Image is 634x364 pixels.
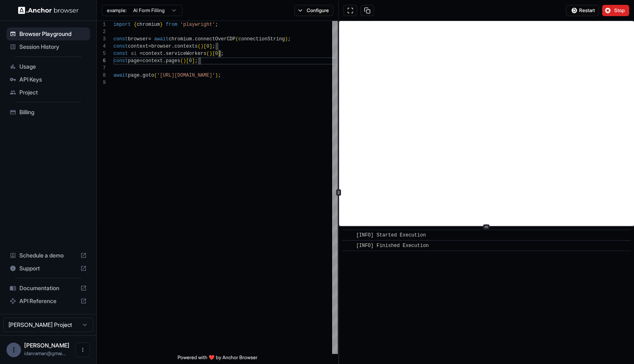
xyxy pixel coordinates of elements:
[19,284,77,292] span: Documentation
[174,44,198,49] span: contexts
[142,58,163,64] span: context
[128,36,148,42] span: browser
[113,22,131,27] span: import
[113,58,128,64] span: const
[163,51,165,56] span: .
[212,44,215,49] span: ;
[75,343,90,357] button: Open menu
[566,5,599,16] button: Restart
[142,73,154,78] span: goto
[131,51,136,56] span: ai
[195,36,236,42] span: connectOverCDP
[192,36,195,42] span: .
[113,44,128,49] span: const
[6,262,90,275] div: Support
[6,86,90,99] div: Project
[346,231,350,239] span: ​
[212,51,215,56] span: [
[140,51,142,56] span: =
[6,73,90,86] div: API Keys
[19,43,87,51] span: Session History
[183,58,186,64] span: )
[614,7,626,14] span: Stop
[24,342,69,349] span: Idan Raman
[192,58,195,64] span: ]
[294,5,333,16] button: Configure
[19,251,77,259] span: Schedule a demo
[113,36,128,42] span: const
[97,72,106,79] div: 8
[19,297,77,305] span: API Reference
[169,36,192,42] span: chromium
[198,44,201,49] span: (
[97,50,106,57] div: 5
[172,44,174,49] span: .
[166,58,180,64] span: pages
[19,108,87,116] span: Billing
[19,75,87,84] span: API Keys
[180,22,215,27] span: 'playwright'
[6,40,90,53] div: Session History
[189,58,192,64] span: 0
[195,58,198,64] span: ;
[97,21,106,28] div: 1
[19,63,87,71] span: Usage
[6,295,90,308] div: API Reference
[148,36,151,42] span: =
[6,249,90,262] div: Schedule a demo
[221,51,224,56] span: ;
[128,58,140,64] span: page
[178,354,257,364] span: Powered with ❤️ by Anchor Browser
[97,65,106,72] div: 7
[142,51,163,56] span: context
[579,7,595,14] span: Restart
[203,44,206,49] span: [
[128,44,148,49] span: context
[236,36,239,42] span: (
[157,73,215,78] span: '[URL][DOMAIN_NAME]'
[6,27,90,40] div: Browser Playground
[360,5,374,16] button: Copy session ID
[215,73,218,78] span: )
[148,44,151,49] span: =
[206,51,209,56] span: (
[346,242,350,250] span: ​
[218,51,221,56] span: ]
[154,73,157,78] span: (
[206,44,209,49] span: 0
[288,36,291,42] span: ;
[140,58,142,64] span: =
[6,282,90,295] div: Documentation
[134,22,136,27] span: {
[166,51,207,56] span: serviceWorkers
[154,36,169,42] span: await
[97,28,106,36] div: 2
[285,36,288,42] span: )
[19,30,87,38] span: Browser Playground
[209,51,212,56] span: )
[215,22,218,27] span: ;
[6,106,90,119] div: Billing
[160,22,163,27] span: }
[209,44,212,49] span: ]
[113,73,128,78] span: await
[97,79,106,86] div: 9
[201,44,203,49] span: )
[24,350,66,356] span: idanraman@gmail.com
[97,57,106,65] div: 6
[151,44,172,49] span: browser
[128,73,140,78] span: page
[186,58,189,64] span: [
[356,232,426,238] span: [INFO] Started Execution
[19,264,77,272] span: Support
[137,22,160,27] span: chromium
[97,43,106,50] div: 4
[215,51,218,56] span: 0
[180,58,183,64] span: (
[97,36,106,43] div: 3
[239,36,285,42] span: connectionString
[140,73,142,78] span: .
[107,7,127,14] span: example:
[356,243,429,249] span: [INFO] Finished Execution
[18,6,79,14] img: Anchor Logo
